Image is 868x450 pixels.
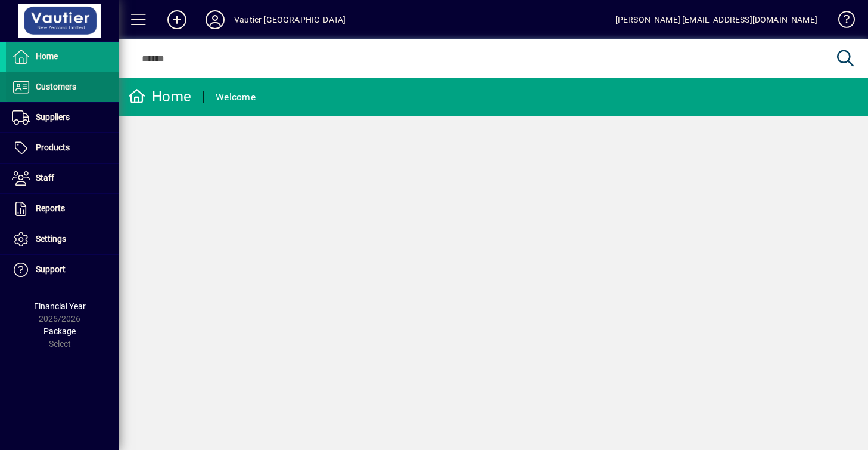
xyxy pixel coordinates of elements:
[6,224,119,254] a: Settings
[43,326,76,336] span: Package
[196,9,234,30] button: Profile
[36,143,70,152] span: Products
[36,204,65,213] span: Reports
[36,234,66,244] span: Settings
[829,2,853,41] a: Knowledge Base
[34,301,86,311] span: Financial Year
[6,133,119,163] a: Products
[36,82,76,91] span: Customers
[615,10,817,29] div: [PERSON_NAME] [EMAIL_ADDRESS][DOMAIN_NAME]
[6,103,119,132] a: Suppliers
[36,51,58,61] span: Home
[6,164,119,193] a: Staff
[36,264,66,274] span: Support
[128,87,191,106] div: Home
[36,112,70,122] span: Suppliers
[234,10,346,29] div: Vautier [GEOGRAPHIC_DATA]
[36,173,54,183] span: Staff
[216,88,256,107] div: Welcome
[6,72,119,102] a: Customers
[6,255,119,285] a: Support
[6,194,119,224] a: Reports
[158,9,196,30] button: Add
